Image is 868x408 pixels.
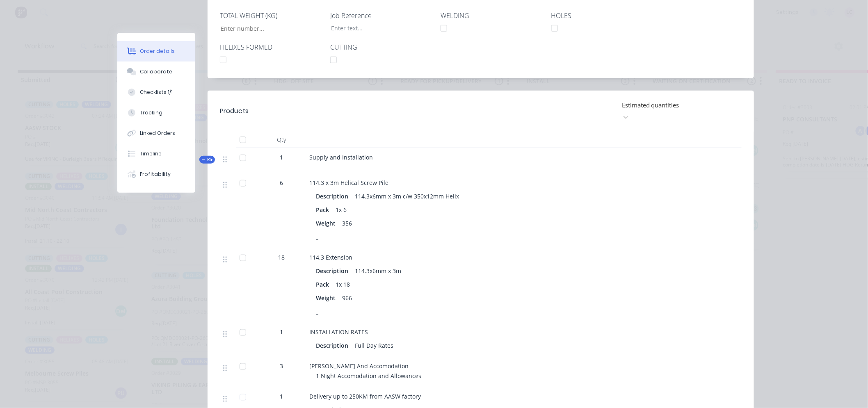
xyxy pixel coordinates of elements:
[140,171,171,178] div: Profitability
[316,292,339,304] div: Weight
[316,305,328,317] div: _
[117,103,195,123] button: Tracking
[332,204,350,216] div: 1x 6
[309,153,373,161] span: Supply and Installation
[117,123,195,144] button: Linked Orders
[140,130,176,137] div: Linked Orders
[330,11,433,21] label: Job Reference
[257,132,306,148] div: Qty
[352,265,404,277] div: 114.3x6mm x 3m
[316,190,352,202] div: Description
[316,231,328,243] div: _
[332,278,353,290] div: 1x 18
[316,204,332,216] div: Pack
[140,109,163,116] div: Tracking
[280,328,283,336] span: 1
[202,157,212,163] span: Kit
[280,178,283,187] span: 6
[330,42,433,52] label: CUTTING
[441,11,543,21] label: WELDING
[280,392,283,401] span: 1
[117,144,195,164] button: Timeline
[316,278,332,290] div: Pack
[199,156,215,164] button: Kit
[352,190,462,202] div: 114.3x6mm x 3m c/w 350x12mm Helix
[309,362,409,370] span: [PERSON_NAME] And Accomodation
[117,82,195,103] button: Checklists 1/1
[309,328,368,336] span: INSTALLATION RATES
[339,292,355,304] div: 966
[117,62,195,82] button: Collaborate
[117,41,195,62] button: Order details
[280,362,283,370] span: 3
[316,265,352,277] div: Description
[309,179,388,187] span: 114.3 x 3m Helical Screw Pile
[280,153,283,162] span: 1
[352,340,397,351] div: Full Day Rates
[278,253,285,262] span: 18
[316,217,339,229] div: Weight
[220,11,322,21] label: TOTAL WEIGHT (KG)
[309,253,352,261] span: 114.3 Extension
[316,372,421,380] span: 1 Night Accomodation and Allowances
[339,217,355,229] div: 356
[316,340,352,351] div: Description
[140,48,175,55] div: Order details
[214,22,322,34] input: Enter number...
[140,150,162,157] div: Timeline
[140,68,173,75] div: Collaborate
[140,89,173,96] div: Checklists 1/1
[309,393,421,401] span: Delivery up to 250KM from AASW factory
[551,11,654,21] label: HOLES
[117,164,195,185] button: Profitability
[220,42,322,52] label: HELIXES FORMED
[220,106,249,116] div: Products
